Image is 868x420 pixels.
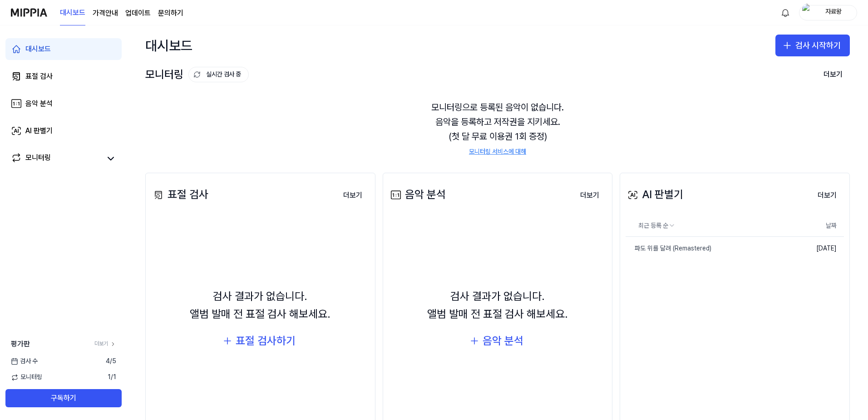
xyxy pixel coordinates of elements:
[236,332,296,350] div: 표절 검사하기
[188,67,249,82] button: 실시간 검사 중
[573,186,607,205] button: 더보기
[573,185,607,205] a: 더보기
[25,125,53,136] div: AI 판별기
[5,93,122,115] a: 음악 분석
[5,38,122,60] a: 대시보드
[60,0,85,25] a: 대시보드
[11,357,38,366] span: 검사 수
[158,8,183,19] a: 문의하기
[25,44,51,55] div: 대시보드
[145,35,192,56] div: 대시보드
[791,215,844,237] th: 날짜
[145,66,249,83] div: 모니터링
[336,185,370,205] a: 더보기
[389,186,446,203] div: 음악 분석
[802,4,813,22] img: profile
[11,339,30,350] span: 평가판
[25,152,51,165] div: 모니터링
[469,147,526,156] a: 모니터링 서비스에 대해
[94,340,116,348] a: 더보기
[190,288,330,323] div: 검사 결과가 없습니다. 앨범 발매 전 표절 검사 해보세요.
[427,288,568,323] div: 검사 결과가 없습니다. 앨범 발매 전 표절 검사 해보세요.
[816,65,850,84] button: 더보기
[25,98,53,109] div: 음악 분석
[816,7,851,17] div: 자료왕
[125,8,151,19] a: 업데이트
[11,152,102,165] a: 모니터링
[780,7,791,18] img: 알림
[799,5,857,20] button: profile자료왕
[11,373,42,382] span: 모니터링
[5,65,122,87] a: 표절 검사
[336,186,370,205] button: 더보기
[5,389,122,407] button: 구독하기
[810,185,844,205] a: 더보기
[463,330,533,352] button: 음악 분석
[216,330,305,352] button: 표절 검사하기
[25,71,53,82] div: 표절 검사
[145,89,850,167] div: 모니터링으로 등록된 음악이 없습니다. 음악을 등록하고 저작권을 지키세요. (첫 달 무료 이용권 1회 증정)
[626,237,791,260] a: 파도 위를 달려 (Remastered)
[483,332,523,350] div: 음악 분석
[791,237,844,260] td: [DATE]
[626,244,711,253] div: 파도 위를 달려 (Remastered)
[108,373,116,382] span: 1 / 1
[626,186,683,203] div: AI 판별기
[5,120,122,142] a: AI 판별기
[810,186,844,205] button: 더보기
[775,35,850,56] button: 검사 시작하기
[93,8,118,19] a: 가격안내
[106,357,116,366] span: 4 / 5
[151,186,208,203] div: 표절 검사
